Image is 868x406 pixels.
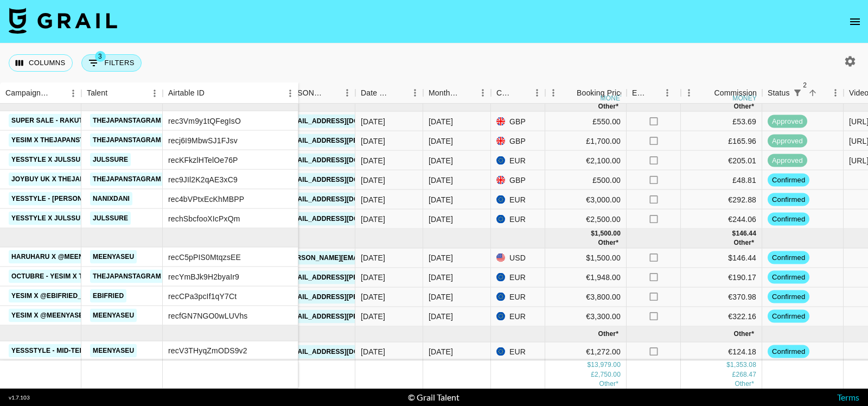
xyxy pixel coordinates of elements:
[732,370,736,379] div: £
[681,85,697,101] button: Menu
[681,307,762,326] div: €322.16
[699,85,714,100] button: Sort
[627,83,681,104] div: Expenses: Remove Commission?
[361,213,385,224] div: 12/9/2025
[768,116,807,126] span: approved
[491,151,545,170] div: EUR
[392,85,407,100] button: Sort
[768,252,809,263] span: confirmed
[790,85,805,100] div: 2 active filters
[9,309,91,322] a: YESIM x @meenyaseu
[168,290,237,301] div: recCPa3pcIf1qY7Ct
[429,291,453,302] div: Oct '25
[90,289,126,303] a: ebifried
[283,193,404,206] a: [EMAIL_ADDRESS][DOMAIN_NAME]
[598,239,618,246] span: € 9,048.00
[768,155,807,166] span: approved
[9,153,158,167] a: Yesstyle x Julssure - SEPTIEMBRE 2025
[591,360,621,370] div: 13,979.00
[361,272,385,283] div: 24/9/2025
[491,83,545,104] div: Currency
[545,210,627,229] div: €2,500.00
[168,174,238,185] div: rec9JIl2K2qAE3xC9
[361,252,385,263] div: 24/9/2025
[733,103,754,110] span: € 741.95
[283,173,404,187] a: [EMAIL_ADDRESS][DOMAIN_NAME]
[429,272,453,283] div: Oct '25
[283,212,404,226] a: [EMAIL_ADDRESS][DOMAIN_NAME]
[491,287,545,307] div: EUR
[726,360,730,370] div: $
[168,213,240,224] div: rechSbcfooXIcPxQm
[681,268,762,287] div: €190.17
[545,307,627,326] div: €3,300.00
[361,194,385,205] div: 19/9/2025
[681,210,762,229] div: €244.06
[595,229,621,238] div: 1,500.00
[732,229,736,238] div: $
[561,85,577,100] button: Sort
[790,85,805,100] button: Show filters
[361,135,385,146] div: 29/8/2025
[659,85,675,101] button: Menu
[491,131,545,151] div: GBP
[736,229,756,238] div: 146.44
[429,213,453,224] div: Sep '25
[90,344,137,357] a: meenyaseu
[9,54,73,72] button: Select columns
[591,370,595,379] div: £
[361,116,385,126] div: 18/8/2025
[599,379,618,387] span: € 17,920.00
[632,83,647,104] div: Expenses: Remove Commission?
[283,154,404,167] a: [EMAIL_ADDRESS][DOMAIN_NAME]
[429,311,453,322] div: Oct '25
[107,86,123,101] button: Sort
[545,248,627,268] div: $1,500.00
[545,131,627,151] div: £1,700.00
[283,345,404,358] a: [EMAIL_ADDRESS][DOMAIN_NAME]
[736,370,756,379] div: 268.47
[514,85,529,100] button: Sort
[361,291,385,302] div: 24/9/2025
[65,85,81,101] button: Menu
[274,83,355,104] div: Booker
[168,310,247,321] div: recfGN7NGO0wLUVhs
[768,311,809,321] span: confirmed
[429,116,453,126] div: Sep '25
[491,170,545,190] div: GBP
[768,136,807,146] span: approved
[407,85,423,101] button: Menu
[429,135,453,146] div: Sep '25
[429,346,453,357] div: Nov '25
[408,392,459,403] div: © Grail Talent
[545,268,627,287] div: €1,948.00
[681,342,762,361] div: €124.18
[9,114,196,128] a: Super Sale - Rakuten Travel [GEOGRAPHIC_DATA]
[168,115,241,126] div: rec3Vm9y1tQFegIsO
[598,330,618,338] span: € 1,272.00
[491,307,545,326] div: EUR
[577,83,624,104] div: Booking Price
[282,85,298,101] button: Menu
[545,151,627,170] div: €2,100.00
[805,85,820,100] button: Sort
[681,170,762,190] div: £48.81
[545,170,627,190] div: £500.00
[545,190,627,210] div: €3,000.00
[735,379,754,387] span: € 1,749.44
[681,287,762,307] div: €370.98
[355,83,423,104] div: Date Created
[733,330,754,338] span: € 124.18
[475,85,491,101] button: Menu
[361,346,385,357] div: 23/7/2025
[459,85,475,100] button: Sort
[9,344,137,357] a: YessStyle - Mid-Term - NOVEMBER
[423,83,491,104] div: Month Due
[9,212,245,225] a: YesStyle x Julssure - [PERSON_NAME] Seguidores Septiembre
[545,287,627,307] div: €3,800.00
[827,85,844,101] button: Menu
[587,360,591,370] div: $
[163,83,298,104] div: Airtable ID
[339,85,355,101] button: Menu
[361,155,385,166] div: 3/8/2025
